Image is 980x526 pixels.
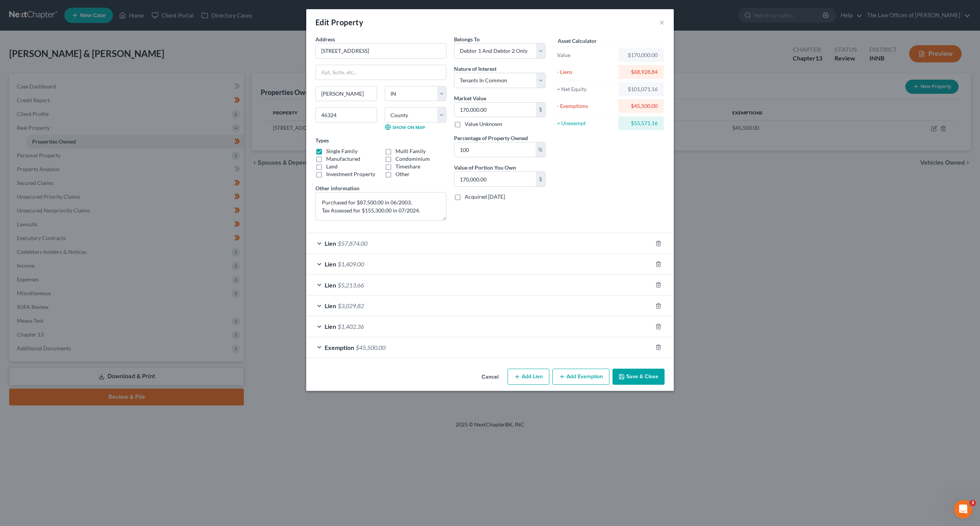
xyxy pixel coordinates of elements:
div: Edit Property [315,17,363,28]
label: Land [326,163,338,170]
label: Percentage of Property Owned [454,134,528,142]
input: Apt, Suite, etc... [316,65,446,80]
span: Lien [325,260,336,268]
div: $45,500.00 [624,102,658,110]
input: Enter city... [316,87,377,101]
div: - Exemptions [557,102,615,110]
div: $55,571.16 [624,119,658,127]
span: 3 [970,500,976,506]
label: Timeshare [395,163,420,170]
span: $3,029.82 [338,302,364,309]
input: Enter address... [316,44,446,58]
span: Belongs To [454,36,480,42]
div: $170,000.00 [624,51,658,59]
input: Enter zip... [315,107,377,123]
iframe: Intercom live chat [954,500,972,518]
span: $45,500.00 [356,344,385,351]
span: Lien [325,240,336,247]
a: Show on Map [385,124,425,130]
label: Value Unknown [465,120,502,128]
div: $ [536,103,545,117]
div: $ [536,172,545,186]
label: Manufactured [326,155,360,163]
label: Investment Property [326,170,375,178]
input: 0.00 [454,172,536,186]
span: Lien [325,323,336,330]
button: Add Exemption [552,369,609,385]
label: Nature of Interest [454,65,497,73]
label: Value of Portion You Own [454,163,516,172]
label: Multi Family [395,147,426,155]
label: Single Family [326,147,358,155]
button: Save & Close [612,369,665,385]
span: Lien [325,302,336,309]
div: $68,928.84 [624,68,658,76]
label: Market Value [454,94,486,102]
div: % [536,142,545,157]
div: $101,071.16 [624,85,658,93]
div: - Liens [557,68,615,76]
div: Value [557,51,615,59]
label: Other information [315,184,359,192]
button: × [659,18,665,27]
div: = Unexempt [557,119,615,127]
button: Add Lien [508,369,549,385]
div: = Net Equity [557,85,615,93]
label: Other [395,170,410,178]
span: $57,874.00 [338,240,367,247]
span: $1,409.00 [338,260,364,268]
span: $5,213.66 [338,281,364,289]
label: Acquired [DATE] [465,193,505,201]
span: Exemption [325,344,354,351]
label: Asset Calculator [558,37,597,45]
input: 0.00 [454,142,536,157]
input: 0.00 [454,103,536,117]
span: Address [315,36,335,42]
span: Lien [325,281,336,289]
label: Condominium [395,155,430,163]
label: Types [315,136,329,144]
button: Cancel [475,369,505,385]
span: $1,402.36 [338,323,364,330]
